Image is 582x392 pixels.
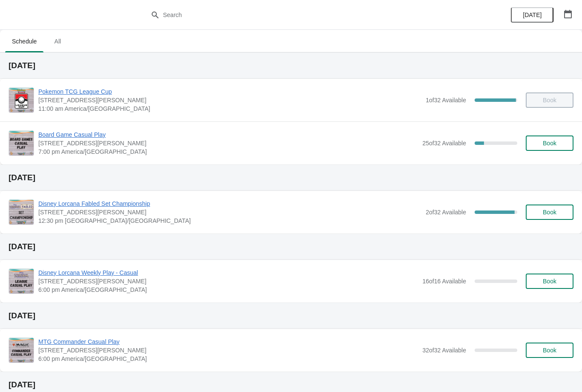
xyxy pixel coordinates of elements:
span: 7:00 pm America/[GEOGRAPHIC_DATA] [38,147,418,156]
img: Disney Lorcana Weekly Play - Casual | 2040 Louetta Rd Ste I Spring, TX 77388 | 6:00 pm America/Ch... [9,269,34,294]
span: Disney Lorcana Fabled Set Championship [38,199,421,208]
span: [STREET_ADDRESS][PERSON_NAME] [38,96,421,104]
h2: [DATE] [9,380,573,389]
span: 25 of 32 Available [422,140,466,147]
img: Disney Lorcana Fabled Set Championship | 2040 Louetta Rd Ste I Spring, TX 77388 | 12:30 pm Americ... [9,200,34,225]
span: [DATE] [523,12,542,18]
span: Schedule [5,34,43,49]
span: Book [543,140,556,147]
span: [STREET_ADDRESS][PERSON_NAME] [38,277,418,285]
button: [DATE] [511,7,553,23]
button: Book [526,343,573,358]
span: 6:00 pm America/[GEOGRAPHIC_DATA] [38,285,418,294]
h2: [DATE] [9,61,573,70]
h2: [DATE] [9,311,573,320]
span: [STREET_ADDRESS][PERSON_NAME] [38,139,418,147]
span: All [47,34,68,49]
span: Pokemon TCG League Cup [38,87,421,96]
span: Book [543,347,556,354]
span: 1 of 32 Available [426,97,466,104]
span: 16 of 16 Available [422,278,466,285]
span: [STREET_ADDRESS][PERSON_NAME] [38,346,418,355]
span: MTG Commander Casual Play [38,337,418,346]
button: Book [526,135,573,151]
h2: [DATE] [9,242,573,251]
button: Book [526,205,573,220]
span: 32 of 32 Available [422,347,466,354]
input: Search [163,7,437,23]
span: Disney Lorcana Weekly Play - Casual [38,268,418,277]
span: Book [543,278,556,285]
button: Book [526,274,573,289]
span: 2 of 32 Available [426,209,466,216]
span: 6:00 pm America/[GEOGRAPHIC_DATA] [38,355,418,363]
img: Pokemon TCG League Cup | 2040 Louetta Rd Ste I Spring, TX 77388 | 11:00 am America/Chicago [9,88,34,112]
span: Board Game Casual Play [38,130,418,139]
h2: [DATE] [9,173,573,182]
span: 12:30 pm [GEOGRAPHIC_DATA]/[GEOGRAPHIC_DATA] [38,216,421,225]
img: MTG Commander Casual Play | 2040 Louetta Rd Ste I Spring, TX 77388 | 6:00 pm America/Chicago [9,338,34,363]
span: Book [543,209,556,216]
span: 11:00 am America/[GEOGRAPHIC_DATA] [38,104,421,113]
span: [STREET_ADDRESS][PERSON_NAME] [38,208,421,216]
img: Board Game Casual Play | 2040 Louetta Rd Ste I Spring, TX 77388 | 7:00 pm America/Chicago [9,131,34,156]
